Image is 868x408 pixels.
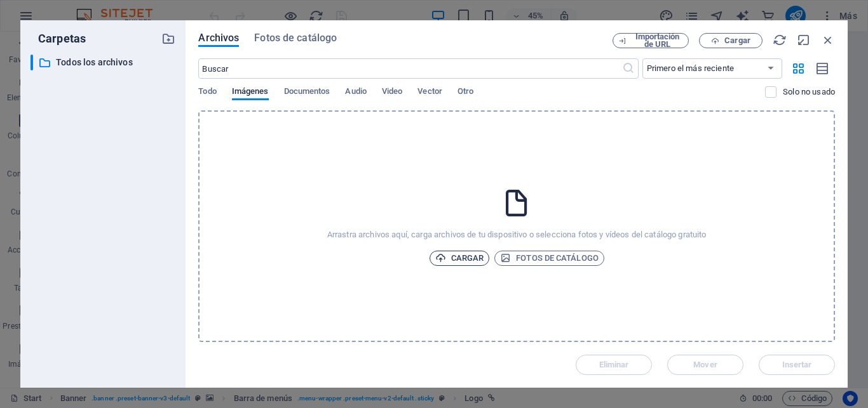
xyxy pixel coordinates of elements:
button: Importación de URL [613,33,689,48]
span: Video [382,84,402,102]
div: ​ [31,55,33,70]
span: Audio [345,84,366,102]
span: Cargar [724,37,750,44]
button: Cargar [430,251,490,266]
i: Volver a cargar [773,33,787,47]
p: Arrastra archivos aquí, carga archivos de tu dispositivo o selecciona fotos y vídeos del catálogo... [327,229,707,240]
span: Documentos [284,84,330,102]
a: Skip to main content [5,5,90,16]
span: Cargar [435,251,484,266]
p: Solo muestra los archivos que no están usándose en el sitio web. Los archivos añadidos durante es... [783,86,835,98]
button: Cargar [699,33,763,48]
span: Imágenes [232,84,269,102]
span: Otro [458,84,473,102]
i: Minimizar [797,33,811,47]
span: Fotos de catálogo [254,30,337,46]
span: Vector [417,84,442,102]
i: Crear carpeta [161,32,175,46]
input: Buscar [198,58,621,79]
button: Fotos de catálogo [494,251,604,266]
p: Todos los archivos [56,55,153,70]
span: Importación de URL [632,33,683,48]
i: Cerrar [821,33,835,47]
span: Todo [198,84,216,102]
p: Carpetas [31,30,86,47]
span: Archivos [198,30,239,46]
span: Fotos de catálogo [500,251,599,266]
